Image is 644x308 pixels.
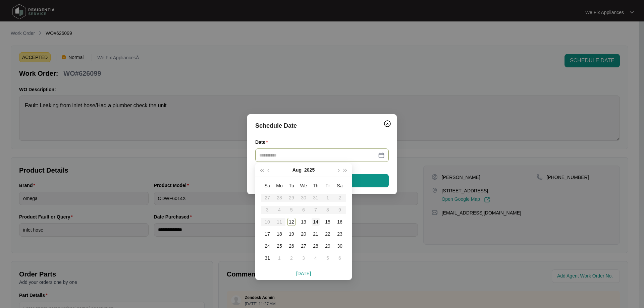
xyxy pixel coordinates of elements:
div: 23 [336,230,344,238]
th: Mo [273,180,285,192]
td: 2025-08-15 [322,216,334,228]
div: 27 [300,242,308,250]
img: closeCircle [383,120,391,128]
td: 2025-08-13 [298,216,310,228]
td: 2025-08-25 [273,240,285,252]
div: 24 [263,242,271,250]
div: 5 [324,254,332,262]
div: 4 [312,254,320,262]
td: 2025-09-01 [273,252,285,264]
div: 17 [263,230,271,238]
div: 31 [263,254,271,262]
div: 16 [336,218,344,226]
th: Sa [334,180,346,192]
td: 2025-08-16 [334,216,346,228]
td: 2025-09-03 [298,252,310,264]
div: 22 [324,230,332,238]
td: 2025-08-28 [310,240,322,252]
td: 2025-09-04 [310,252,322,264]
th: Su [261,180,273,192]
div: 18 [275,230,283,238]
td: 2025-08-29 [322,240,334,252]
td: 2025-08-17 [261,228,273,240]
div: 26 [287,242,296,250]
div: 12 [287,218,296,226]
div: 21 [312,230,320,238]
div: 19 [287,230,296,238]
div: 20 [300,230,308,238]
div: 30 [336,242,344,250]
td: 2025-08-19 [285,228,298,240]
div: 15 [324,218,332,226]
td: 2025-09-05 [322,252,334,264]
div: 6 [336,254,344,262]
div: Schedule Date [255,121,389,130]
td: 2025-08-21 [310,228,322,240]
td: 2025-08-12 [285,216,298,228]
th: Th [310,180,322,192]
td: 2025-09-02 [285,252,298,264]
td: 2025-08-22 [322,228,334,240]
div: 25 [275,242,283,250]
th: Fr [322,180,334,192]
td: 2025-08-24 [261,240,273,252]
td: 2025-08-20 [298,228,310,240]
label: Date [255,139,271,145]
td: 2025-08-30 [334,240,346,252]
td: 2025-08-31 [261,252,273,264]
th: Tu [285,180,298,192]
div: 1 [275,254,283,262]
button: 2025 [304,163,315,177]
div: 2 [287,254,296,262]
td: 2025-08-18 [273,228,285,240]
a: [DATE] [296,271,311,276]
td: 2025-08-27 [298,240,310,252]
td: 2025-08-23 [334,228,346,240]
div: 13 [300,218,308,226]
div: 29 [324,242,332,250]
th: We [298,180,310,192]
button: Close [382,118,393,129]
div: 3 [300,254,308,262]
td: 2025-08-14 [310,216,322,228]
input: Date [259,151,377,159]
button: Aug [292,163,302,177]
div: 14 [312,218,320,226]
div: 28 [312,242,320,250]
td: 2025-09-06 [334,252,346,264]
td: 2025-08-26 [285,240,298,252]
